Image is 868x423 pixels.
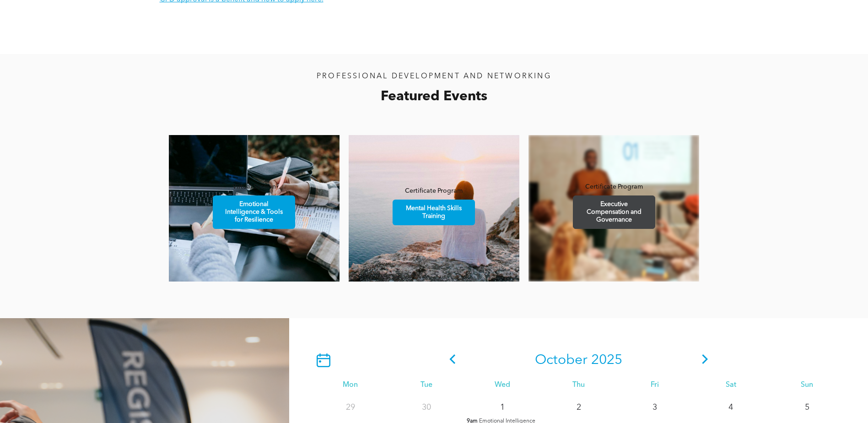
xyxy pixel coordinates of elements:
[647,399,663,416] p: 3
[574,196,654,228] span: Executive Compensation and Governance
[494,399,511,416] p: 1
[393,200,475,225] a: Mental Health Skills Training
[571,399,587,416] p: 2
[799,399,815,416] p: 5
[591,353,622,367] span: 2025
[769,381,845,390] div: Sun
[317,73,551,80] span: PROFESSIONAL DEVELOPMENT AND NETWORKING
[617,381,693,390] div: Fri
[418,399,435,416] p: 30
[342,399,359,416] p: 29
[722,399,739,416] p: 4
[535,353,588,367] span: October
[381,90,487,103] span: Featured Events
[464,381,540,390] div: Wed
[213,195,295,229] a: Emotional Intelligence & Tools for Resilience
[388,381,464,390] div: Tue
[312,381,388,390] div: Mon
[573,195,655,229] a: Executive Compensation and Governance
[394,200,474,225] span: Mental Health Skills Training
[540,381,616,390] div: Thu
[214,196,294,228] span: Emotional Intelligence & Tools for Resilience
[693,381,769,390] div: Sat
